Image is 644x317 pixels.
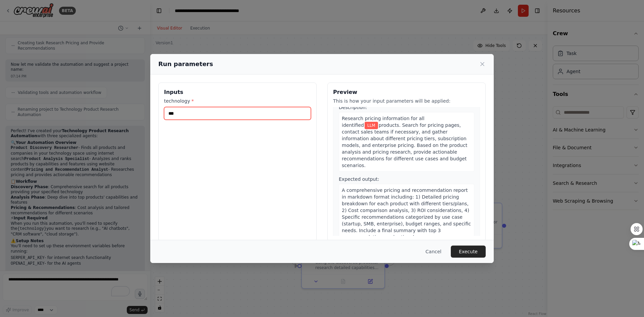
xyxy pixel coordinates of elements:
[158,59,213,69] h2: Run parameters
[365,122,378,129] span: Variable: technology
[164,88,311,96] h3: Inputs
[342,122,467,168] span: products. Search for pricing pages, contact sales teams if necessary, and gather information abou...
[451,246,486,258] button: Execute
[342,188,471,240] span: A comprehensive pricing and recommendation report in markdown format including: 1) Detailed prici...
[420,246,447,258] button: Cancel
[342,116,424,128] span: Research pricing information for all identified
[339,176,379,182] span: Expected output:
[164,98,311,104] label: technology
[333,88,480,96] h3: Preview
[333,98,480,104] p: This is how your input parameters will be applied:
[339,105,367,110] span: Description:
